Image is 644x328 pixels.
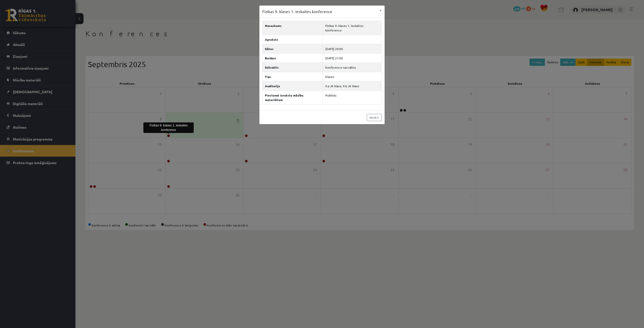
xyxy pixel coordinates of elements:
[263,90,323,104] th: Pievienot ierakstu mācību materiāliem
[263,63,323,72] th: Stāvoklis
[323,21,381,35] td: Fizikas 9. klases 1. ieskaites konference
[143,122,194,133] div: Fizikas 9. klases 1. ieskaites konference
[263,21,323,35] th: Nosaukums
[263,53,323,63] th: Beidzas
[323,81,381,90] td: 9.a JK klase, 9.b JK klase
[263,81,323,90] th: Auditorija
[323,72,381,81] td: Klases
[263,72,323,81] th: Tips
[263,35,323,44] th: Apraksts
[323,63,381,72] td: Konference nav sākta
[367,114,382,121] a: Aizvērt
[323,44,381,53] td: [DATE] 20:00
[323,53,381,63] td: [DATE] 21:00
[263,44,323,53] th: Sākas
[262,9,332,15] h3: Fizikas 9. klases 1. ieskaites konference
[323,90,381,104] td: Publisks
[377,6,385,15] button: ×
